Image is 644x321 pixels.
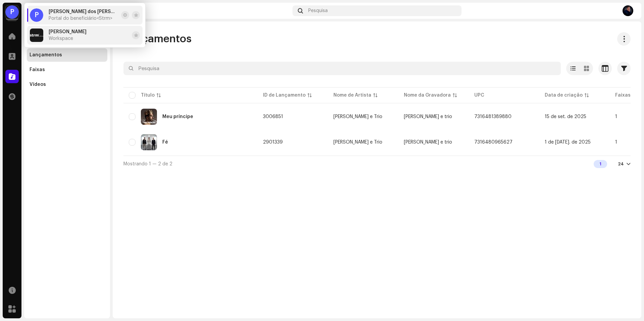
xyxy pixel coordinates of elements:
[404,140,452,145] span: Bruno e trio
[594,160,607,168] div: 1
[162,114,193,119] div: Meu príncipe
[263,140,283,145] span: 2901339
[30,67,45,72] div: Faixas
[123,62,561,75] input: Pesquisa
[5,5,19,19] div: P
[404,114,452,119] span: Bruno e trio
[333,114,393,119] span: Bruno e Trio
[49,9,118,14] span: Patrick César Moreira dos Reis
[27,48,107,62] re-m-nav-item: Lançamentos
[162,140,168,145] div: Fé
[49,36,73,41] span: Workspace
[97,16,112,21] span: <Strm>
[123,162,172,166] span: Mostrando 1 — 2 de 2
[308,8,328,13] span: Pesquisa
[545,92,583,99] div: Data de criação
[27,63,107,76] re-m-nav-item: Faixas
[474,114,512,119] span: 7316481389880
[618,161,624,167] div: 24
[333,140,382,145] div: [PERSON_NAME] e Trio
[623,5,633,16] img: 4780089d-d1bc-462c-aae6-dedd32276044
[263,92,306,99] div: ID de Lançamento
[30,52,62,58] div: Lançamentos
[545,114,586,119] span: 15 de set. de 2025
[141,134,157,150] img: d0fde11e-f65b-4c00-93b8-2081398370ea
[333,140,393,145] span: Bruno e Trio
[30,82,46,87] div: Vídeos
[333,92,371,99] div: Nome de Artista
[333,114,382,119] div: [PERSON_NAME] e Trio
[27,78,107,91] re-m-nav-item: Vídeos
[30,8,43,22] div: P
[123,32,192,46] span: Lançamentos
[404,92,451,99] div: Nome da Gravadora
[121,8,290,13] div: Catálogo
[141,92,155,99] div: Título
[49,29,87,35] span: Bruno
[263,114,283,119] span: 3006851
[545,140,591,145] span: 1 de jul. de 2025
[141,109,157,125] img: 04978e51-f805-4e81-863f-cebaf0ee9e8f
[474,140,513,145] span: 7316480965627
[49,16,112,21] span: Portal do beneficiário <Strm>
[30,29,43,42] img: 408b884b-546b-4518-8448-1008f9c76b02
